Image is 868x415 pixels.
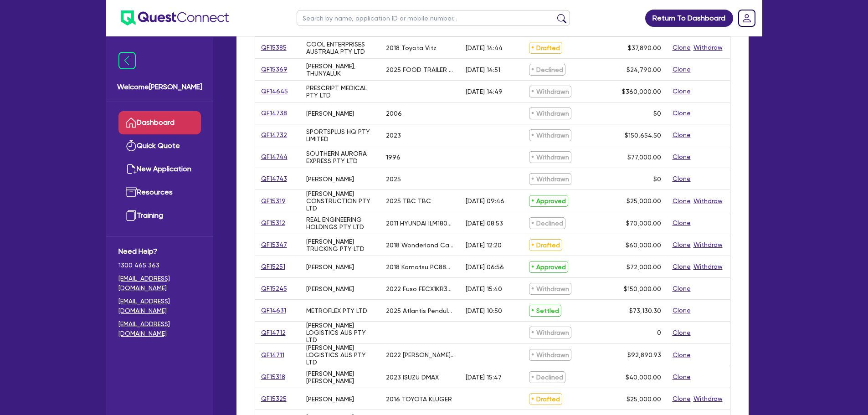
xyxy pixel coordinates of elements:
[261,305,287,316] a: QF14631
[735,6,759,30] a: Dropdown toggle
[672,305,691,316] button: Clone
[386,220,455,227] div: 2011 HYUNDAI ILM1800TT SYCNC LATHE
[386,154,401,161] div: 1996
[386,263,455,271] div: 2018 Komatsu PC88MR
[626,241,661,249] span: $60,000.00
[657,329,661,336] div: 0
[306,216,375,231] div: REAL ENGINEERING HOLDINGS PTY LTD
[297,10,570,26] input: Search by name, application ID or mobile number...
[466,285,502,292] div: [DATE] 15:40
[672,261,691,272] button: Clone
[261,196,286,206] a: QF15319
[386,44,437,51] div: 2018 Toyota Vitz
[126,187,137,198] img: resources
[261,240,288,250] a: QF15347
[306,175,354,183] div: [PERSON_NAME]
[261,174,288,184] a: QF14743
[261,42,287,53] a: QF15385
[627,66,661,73] span: $24,790.00
[625,132,661,139] span: $150,654.50
[306,307,367,314] div: METROFLEX PTY LTD
[306,370,375,384] div: [PERSON_NAME] [PERSON_NAME]
[653,110,661,117] span: $0
[672,174,691,184] button: Clone
[529,195,568,207] span: Approved
[261,328,286,338] a: QF14712
[261,108,288,118] a: QF14738
[306,285,354,292] div: [PERSON_NAME]
[529,327,571,338] span: Withdrawn
[306,84,375,99] div: PRESCRIPT MEDICAL PTY LTD
[672,328,691,338] button: Clone
[386,66,455,73] div: 2025 FOOD TRAILER FOOD TRAILER
[121,10,229,26] img: quest-connect-logo-blue
[529,64,565,76] span: Declined
[466,197,504,205] div: [DATE] 09:46
[118,274,201,293] a: [EMAIL_ADDRESS][DOMAIN_NAME]
[466,374,502,381] div: [DATE] 15:47
[118,52,136,69] img: icon-menu-close
[672,240,691,250] button: Clone
[117,82,202,92] span: Welcome [PERSON_NAME]
[627,395,661,403] span: $25,000.00
[118,158,201,181] a: New Application
[627,154,661,161] span: $77,000.00
[693,261,723,272] button: Withdraw
[118,134,201,158] a: Quick Quote
[306,190,375,212] div: [PERSON_NAME] CONSTRUCTION PTY LTD
[386,285,455,292] div: 2022 Fuso FECX1KR3SFBD
[672,394,691,404] button: Clone
[672,196,691,206] button: Clone
[672,218,691,228] button: Clone
[261,283,288,294] a: QF15245
[386,395,452,403] div: 2016 TOYOTA KLUGER
[672,130,691,140] button: Clone
[118,297,201,316] a: [EMAIL_ADDRESS][DOMAIN_NAME]
[386,175,401,183] div: 2025
[693,42,723,53] button: Withdraw
[624,285,661,292] span: $150,000.00
[118,261,201,270] span: 1300 465 363
[126,210,137,221] img: training
[306,110,354,117] div: [PERSON_NAME]
[386,307,455,314] div: 2025 Atlantis Pendulum Squat (P/L)
[529,349,571,361] span: Withdrawn
[693,196,723,206] button: Withdraw
[529,42,562,54] span: Drafted
[529,239,562,251] span: Drafted
[626,220,661,227] span: $70,000.00
[306,344,375,366] div: [PERSON_NAME] LOGISTICS AUS PTY LTD
[261,350,285,360] a: QF14711
[672,283,691,294] button: Clone
[466,66,500,73] div: [DATE] 14:51
[529,108,571,119] span: Withdrawn
[529,393,562,405] span: Drafted
[627,351,661,359] span: $92,890.93
[386,132,401,139] div: 2023
[672,350,691,360] button: Clone
[386,374,439,381] div: 2023 ISUZU DMAX
[529,86,571,97] span: Withdrawn
[627,263,661,271] span: $72,000.00
[529,305,561,317] span: Settled
[653,175,661,183] span: $0
[261,152,288,162] a: QF14744
[306,128,375,143] div: SPORTSPLUS HQ PTY LIMITED
[261,394,287,404] a: QF15325
[466,241,502,249] div: [DATE] 12:20
[466,44,503,51] div: [DATE] 14:44
[306,150,375,164] div: SOUTHERN AURORA EXPRESS PTY LTD
[627,197,661,205] span: $25,000.00
[306,238,375,252] div: [PERSON_NAME] TRUCKING PTY LTD
[529,151,571,163] span: Withdrawn
[126,164,137,174] img: new-application
[386,241,455,249] div: 2018 Wonderland Caravan
[261,130,288,140] a: QF14732
[306,395,354,403] div: [PERSON_NAME]
[466,220,503,227] div: [DATE] 08:53
[672,42,691,53] button: Clone
[126,140,137,151] img: quick-quote
[466,263,504,271] div: [DATE] 06:56
[622,88,661,95] span: $360,000.00
[629,307,661,314] span: $73,130.30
